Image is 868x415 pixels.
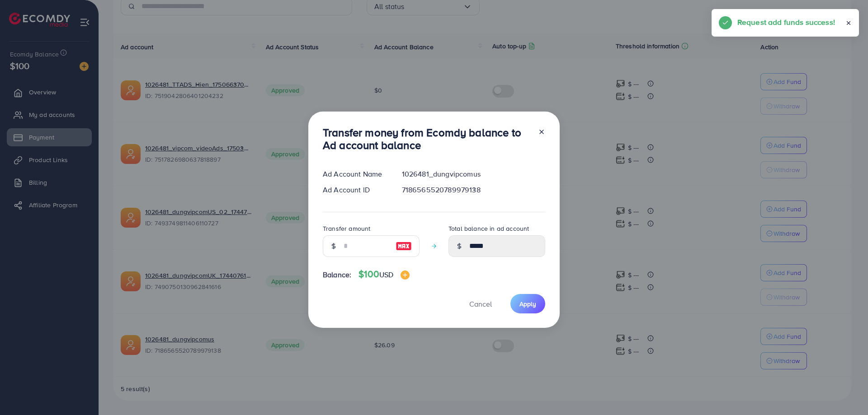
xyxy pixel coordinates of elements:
[510,294,545,313] button: Apply
[359,269,410,280] h4: $100
[316,169,395,179] div: Ad Account Name
[737,16,835,28] h5: Request add funds success!
[379,270,393,280] span: USD
[395,169,552,179] div: 1026481_dungvipcomus
[323,270,351,280] span: Balance:
[830,374,861,408] iframe: Chat
[469,299,492,309] span: Cancel
[448,224,529,233] label: Total balance in ad account
[323,126,531,152] h3: Transfer money from Ecomdy balance to Ad account balance
[396,241,412,252] img: image
[395,185,552,195] div: 7186565520789979138
[401,270,410,280] img: image
[316,185,395,195] div: Ad Account ID
[519,299,536,308] span: Apply
[323,224,370,233] label: Transfer amount
[458,294,503,313] button: Cancel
